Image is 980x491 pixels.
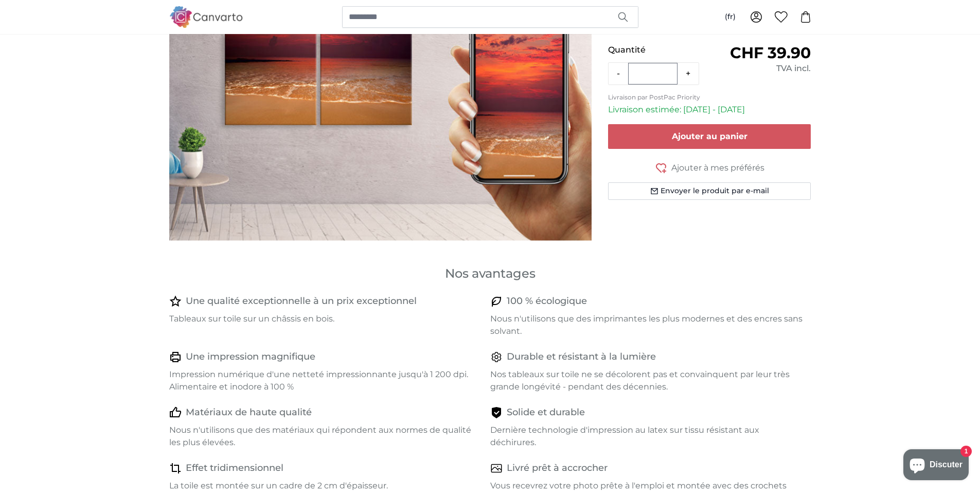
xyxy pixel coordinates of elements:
[507,461,608,476] h4: Livré prêt à accrocher
[900,449,972,483] inbox-online-store-chat: Chat de la boutique en ligne Shopify
[678,63,699,84] button: +
[169,313,482,325] p: Tableaux sur toile sur un châssis en bois.
[608,161,811,174] button: Ajouter à mes préférés
[730,43,811,62] span: CHF 39.90
[672,131,747,141] span: Ajouter au panier
[490,313,803,337] p: Nous n'utilisons que des imprimantes les plus modernes et des encres sans solvant.
[490,424,803,449] p: Dernière technologie d'impression au latex sur tissu résistant aux déchirures.
[169,424,482,449] p: Nous n'utilisons que des matériaux qui répondent aux normes de qualité les plus élevées.
[608,104,811,116] p: Livraison estimée: [DATE] - [DATE]
[490,368,803,393] p: Nos tableaux sur toile ne se décolorent pas et convainquent par leur très grande longévité - pend...
[169,6,243,27] img: Canvarto
[507,350,656,364] h4: Durable et résistant à la lumière
[507,294,587,309] h4: 100 % écologique
[608,182,811,200] button: Envoyer le produit par e-mail
[186,405,312,420] h4: Matériaux de haute qualité
[186,294,417,309] h4: Une qualité exceptionnelle à un prix exceptionnel
[717,8,744,26] button: (fr)
[608,124,811,149] button: Ajouter au panier
[186,461,283,476] h4: Effet tridimensionnel
[608,93,811,101] p: Livraison par PostPac Priority
[671,162,764,174] span: Ajouter à mes préférés
[507,405,585,420] h4: Solide et durable
[169,265,811,282] h3: Nos avantages
[186,350,315,364] h4: Une impression magnifique
[609,63,628,84] button: -
[169,368,482,393] p: Impression numérique d'une netteté impressionnante jusqu'à 1 200 dpi. Alimentaire et inodore à 100 %
[608,44,709,56] p: Quantité
[709,62,811,75] div: TVA incl.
